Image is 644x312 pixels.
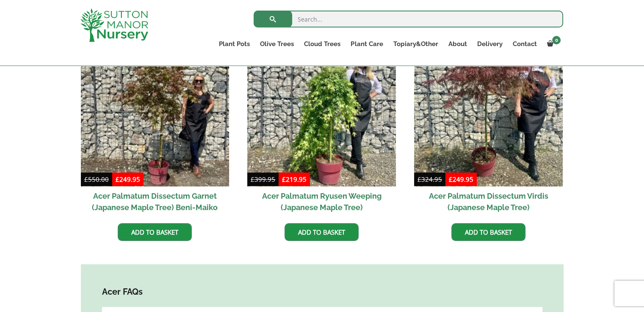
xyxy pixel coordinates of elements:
span: £ [116,175,119,183]
a: Delivery [472,38,507,50]
span: £ [84,175,88,183]
a: Add to basket: “Acer Palmatum Dissectum Virdis (Japanese Maple Tree)” [451,223,525,241]
bdi: 249.95 [449,175,473,183]
span: £ [449,175,453,183]
span: £ [251,175,254,183]
span: £ [417,175,421,183]
span: 0 [552,36,561,44]
a: Add to basket: “Acer Palmatum Dissectum Garnet (Japanese Maple Tree) Beni-Maiko” [118,223,192,241]
bdi: 219.95 [282,175,307,183]
h2: Acer Palmatum Dissectum Virdis (Japanese Maple Tree) [414,186,563,217]
a: Olive Trees [255,38,299,50]
img: Acer Palmatum Dissectum Garnet (Japanese Maple Tree) Beni-Maiko [81,38,229,186]
img: Acer Palmatum Ryusen Weeping (Japanese Maple Tree) [247,38,396,186]
a: Topiary&Other [388,38,443,50]
a: About [443,38,472,50]
img: Acer Palmatum Dissectum Virdis (Japanese Maple Tree) [414,38,563,186]
a: Add to basket: “Acer Palmatum Ryusen Weeping (Japanese Maple Tree)” [285,223,359,241]
a: Contact [507,38,542,50]
a: 0 [542,38,563,50]
h2: Acer Palmatum Ryusen Weeping (Japanese Maple Tree) [247,186,396,217]
bdi: 550.00 [84,175,109,183]
a: Cloud Trees [299,38,345,50]
bdi: 249.95 [116,175,140,183]
h4: Acer FAQs [102,285,542,298]
bdi: 324.95 [417,175,442,183]
a: Plant Care [345,38,388,50]
input: Search... [254,11,563,27]
a: Sale! Acer Palmatum Ryusen Weeping (Japanese Maple Tree) [247,38,396,217]
a: Sale! Acer Palmatum Dissectum Garnet (Japanese Maple Tree) Beni-Maiko [81,38,229,217]
span: £ [282,175,286,183]
a: Plant Pots [214,38,255,50]
a: Sale! Acer Palmatum Dissectum Virdis (Japanese Maple Tree) [414,38,563,217]
h2: Acer Palmatum Dissectum Garnet (Japanese Maple Tree) Beni-Maiko [81,186,229,217]
img: logo [80,8,148,42]
bdi: 399.95 [251,175,275,183]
